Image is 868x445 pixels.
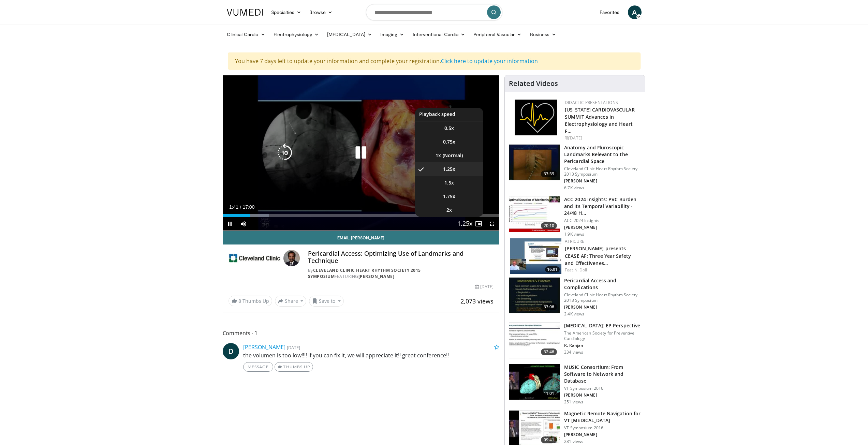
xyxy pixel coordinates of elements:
a: [MEDICAL_DATA] [323,28,376,41]
div: [DATE] [565,135,639,141]
p: ACC 2024 Insights [564,218,641,223]
div: By FEATURING [308,267,494,280]
div: [DATE] [475,284,494,290]
input: Search topics, interventions [366,4,502,20]
div: Progress Bar [223,214,499,217]
h3: Anatomy and Fluroscopic Landmarks Relevant to the Pericardial Space [564,144,641,165]
a: 33:06 Pericardial Access and Complications Cleveland Clinic Heart Rhythm Society 2013 Symposium [... [509,277,641,317]
a: Cleveland Clinic Heart Rhythm Society 2015 Symposium [308,267,421,279]
a: Interventional Cardio [409,28,470,41]
a: 20:10 ACC 2024 Insights: PVC Burden and Its Temporal Variability - 24/48 H… ACC 2024 Insights [PE... [509,196,641,237]
p: 334 views [564,350,583,355]
span: / [240,204,241,210]
span: 11:01 [541,390,557,397]
a: Specialties [267,5,306,19]
p: Cleveland Clinic Heart Rhythm Society 2013 Symposium [564,292,641,303]
span: 20:10 [541,222,557,229]
span: 33:06 [541,303,557,310]
p: [PERSON_NAME] [564,178,641,184]
a: [PERSON_NAME] presents CEASE AF: Three Year Safety and Effectivenes… [565,245,631,266]
p: [PERSON_NAME] [564,392,641,398]
p: [PERSON_NAME] [564,432,641,437]
a: 8 Thumbs Up [229,296,272,306]
a: Click here to update your information [441,57,538,65]
button: Save to [309,296,344,307]
img: T6d-rUZNqcn4uJqH4xMDoxOmdtO40mAx.150x105_q85_crop-smart_upscale.jpg [509,145,560,180]
button: Mute [237,217,250,231]
a: Email [PERSON_NAME] [223,231,499,244]
img: cbd07656-10dd-45e3-bda0-243d5c95e0d6.150x105_q85_crop-smart_upscale.jpg [509,196,560,232]
a: D [223,343,239,359]
a: 32:46 [MEDICAL_DATA]: EP Perspective The American Society for Preventive Cardiology R. Ranjan 334... [509,322,641,358]
span: 8 [238,298,241,304]
p: the volumen is too low!!!! if you can fix it, we will appreciate it!! great conference!! [243,351,500,359]
p: VT Symposium 2016 [564,386,641,391]
a: Message [243,362,273,372]
span: 16:01 [545,266,560,272]
img: Avatar [283,250,300,266]
button: Playback Rate [458,217,472,231]
a: [US_STATE] CARDIOVASCULAR SUMMIT Advances in Electrophysiology and Heart F… [565,106,635,134]
img: 1860aa7a-ba06-47e3-81a4-3dc728c2b4cf.png.150x105_q85_autocrop_double_scale_upscale_version-0.2.png [515,100,557,135]
div: Didactic Presentations [565,100,639,106]
h3: [MEDICAL_DATA]: EP Perspective [564,322,641,329]
button: Pause [223,217,237,231]
p: 1.9K views [564,232,584,237]
a: 33:39 Anatomy and Fluroscopic Landmarks Relevant to the Pericardial Space Cleveland Clinic Heart ... [509,144,641,191]
p: 2.4K views [564,311,584,317]
button: Enable picture-in-picture mode [472,217,485,231]
img: da3c98c4-d062-49bd-8134-261ef6e55c19.150x105_q85_crop-smart_upscale.jpg [510,238,561,274]
span: 0.75x [443,138,455,145]
span: Comments 1 [223,329,500,338]
p: VT Symposium 2016 [564,425,641,431]
span: 2x [446,207,452,213]
span: 1:41 [229,204,238,210]
p: 281 views [564,439,583,444]
p: [PERSON_NAME] [564,225,641,230]
small: [DATE] [287,344,300,351]
span: 1x [436,152,441,159]
a: N. Doll [574,267,587,273]
img: Cleveland Clinic Heart Rhythm Society 2015 Symposium [229,250,281,266]
a: Browse [305,5,337,19]
a: Imaging [376,28,409,41]
h3: ACC 2024 Insights: PVC Burden and Its Temporal Variability - 24/48 H… [564,196,641,217]
p: R. Ranjan [564,343,641,348]
button: Share [275,296,307,307]
a: Clinical Cardio [223,28,269,41]
a: Favorites [595,5,624,19]
p: Cleveland Clinic Heart Rhythm Society 2013 Symposium [564,166,641,177]
a: [PERSON_NAME] [243,343,285,351]
span: 33:39 [541,170,557,177]
span: 09:41 [541,436,557,443]
h3: Pericardial Access and Complications [564,277,641,291]
a: 16:01 [510,238,561,274]
p: 6.7K views [564,185,584,191]
span: 2,073 views [460,297,494,305]
video-js: Video Player [223,75,499,231]
a: Thumbs Up [275,362,313,372]
span: 1.5x [444,179,454,186]
p: 251 views [564,399,583,405]
img: 29d17c94-a9a0-444c-bdc7-1277972b3693.150x105_q85_crop-smart_upscale.jpg [509,364,560,400]
a: 11:01 MUSIC Consortium: From Software to Network and Database VT Symposium 2016 [PERSON_NAME] 251... [509,364,641,405]
span: 1.25x [443,166,455,173]
span: 32:46 [541,348,557,355]
img: FvtxLS_fKUa2tYAH4xMDoxOmdtO40mAx.150x105_q85_crop-smart_upscale.jpg [509,278,560,313]
a: Business [526,28,561,41]
p: The American Society for Preventive Cardiology [564,330,641,341]
a: A [628,5,642,19]
h4: Pericardial Access: Optimizing Use of Landmarks and Technique [308,250,494,265]
span: 17:00 [242,204,254,210]
span: 0.5x [444,125,454,132]
a: [PERSON_NAME] [358,273,395,279]
p: [PERSON_NAME] [564,305,641,310]
h3: Magnetic Remote Navigation for VT [MEDICAL_DATA] [564,410,641,424]
img: f0edc991-65ed-420d-a4e4-05c050d183dc.150x105_q85_crop-smart_upscale.jpg [509,323,560,358]
button: Fullscreen [485,217,499,231]
img: VuMedi Logo [227,9,263,16]
a: Electrophysiology [269,28,323,41]
span: 1.75x [443,193,455,200]
a: AtriCure [565,238,584,244]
